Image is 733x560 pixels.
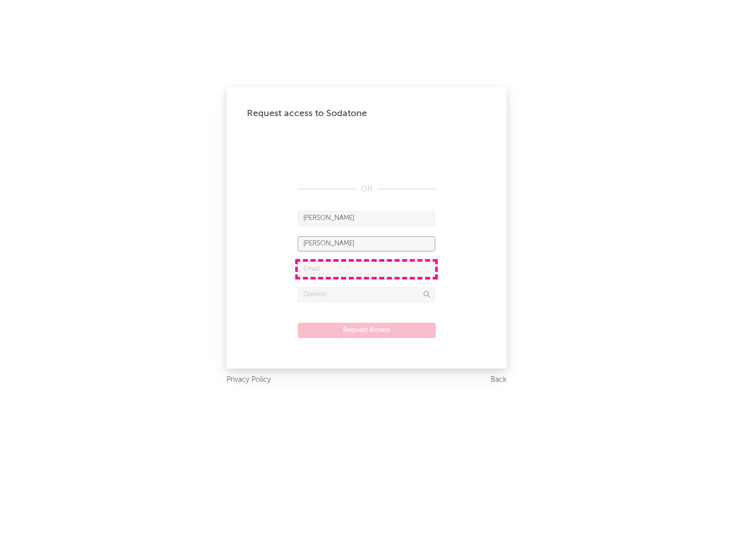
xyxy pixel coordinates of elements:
[227,374,271,386] a: Privacy Policy
[298,323,436,338] button: Request Access
[298,183,435,195] div: OR
[298,211,435,226] input: First Name
[247,107,486,120] div: Request access to Sodatone
[298,262,435,277] input: Email
[491,374,506,386] a: Back
[298,287,435,302] input: Division
[298,236,435,251] input: Last Name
